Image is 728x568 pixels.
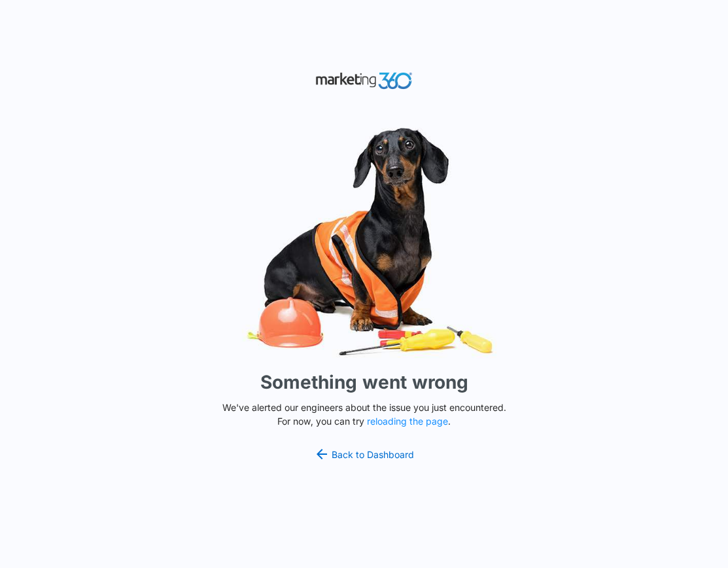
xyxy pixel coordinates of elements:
[314,446,415,462] a: Back to Dashboard
[168,120,561,364] img: Sad Dog
[217,400,511,428] p: We've alerted our engineers about the issue you just encountered. For now, you can try .
[260,368,468,396] h1: Something went wrong
[315,69,413,92] img: Marketing 360 Logo
[367,416,448,427] button: reloading the page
